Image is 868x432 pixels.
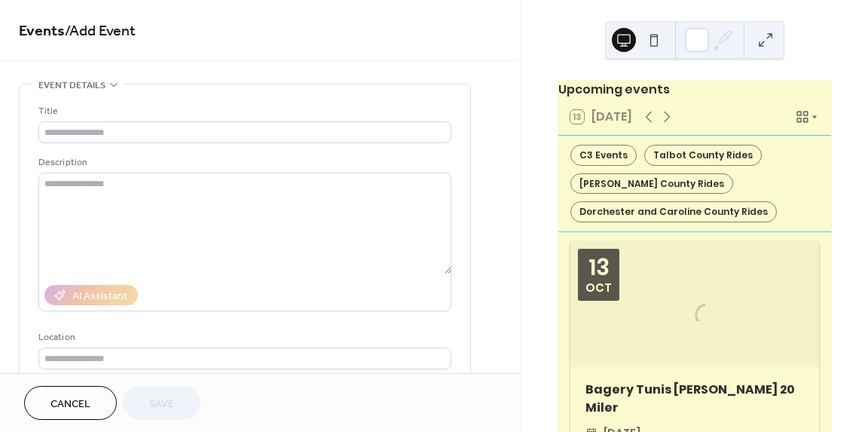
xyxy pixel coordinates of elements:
[644,145,762,166] div: Talbot County Rides
[570,145,637,166] div: C3 Events
[570,173,733,195] div: [PERSON_NAME] County Rides
[588,256,610,279] div: 13
[19,17,65,46] a: Events
[65,17,136,46] span: / Add Event
[38,78,105,93] span: Event details
[38,103,448,119] div: Title
[570,201,777,222] div: Dorchester and Caroline County Rides
[558,81,831,99] div: Upcoming events
[38,329,448,345] div: Location
[570,381,819,417] div: Bagery Tunis [PERSON_NAME] 20 Miler
[50,397,90,412] span: Cancel
[24,386,117,420] button: Cancel
[585,282,612,293] div: Oct
[38,155,448,170] div: Description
